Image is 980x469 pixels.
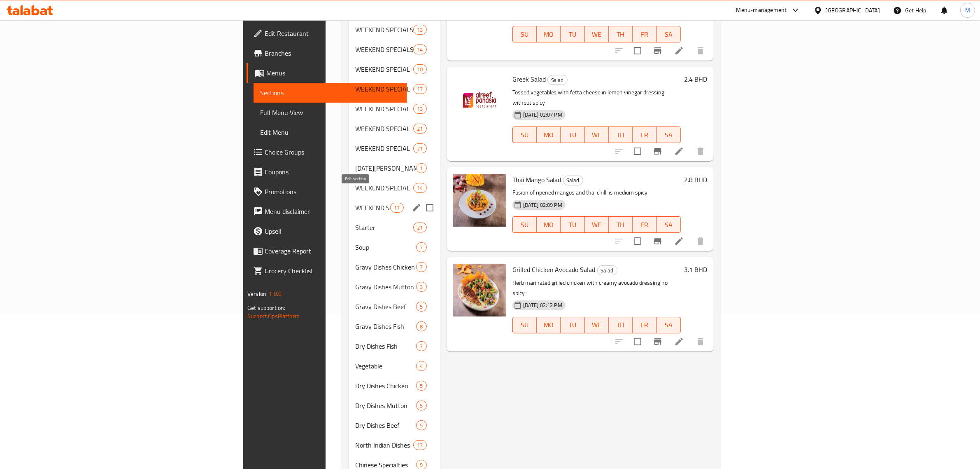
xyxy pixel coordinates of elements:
[391,204,403,212] span: 17
[537,317,561,333] button: MO
[265,246,400,256] span: Coverage Report
[414,85,426,93] span: 17
[648,141,668,161] button: Branch-specific-item
[265,206,400,216] span: Menu disclaimer
[660,28,677,40] span: SA
[349,317,440,336] div: Gravy Dishes Fish8
[349,20,440,40] div: WEEKEND SPECIALS13
[657,127,681,143] button: SA
[355,401,417,410] span: Dry Dishes Mutton
[355,262,417,272] div: Gravy Dishes Chicken
[413,183,426,193] div: items
[260,108,400,117] span: Full Menu View
[349,178,440,198] div: WEEKEND SPECIAL14
[355,223,413,232] span: Starter
[657,216,681,233] button: SA
[349,435,440,455] div: North Indian Dishes17
[349,158,440,178] div: [DATE][PERSON_NAME] 2025.1
[355,321,417,331] div: Gravy Dishes Fish
[512,188,681,198] p: Fusion of ripened mangos and thai chilli is medium spicy
[265,48,400,58] span: Branches
[355,242,417,252] span: Soup
[349,415,440,435] div: Dry Dishes Beef5
[674,337,684,347] a: Edit menu item
[355,183,413,193] span: WEEKEND SPECIAL
[736,5,787,15] div: Menu-management
[247,288,268,299] span: Version:
[413,64,426,74] div: items
[417,402,426,410] span: 5
[633,26,656,42] button: FR
[260,88,400,98] span: Sections
[349,376,440,396] div: Dry Dishes Chicken5
[512,263,596,276] span: Grilled Chicken Avocado Salad
[355,163,417,173] span: [DATE][PERSON_NAME] 2025.
[413,84,426,94] div: items
[265,167,400,177] span: Coupons
[516,219,533,231] span: SU
[349,257,440,277] div: Gravy Dishes Chicken7
[417,323,426,331] span: 8
[247,202,407,221] a: Menu disclaimer
[512,73,546,85] span: Greek Salad
[247,311,300,321] a: Support.OpsPlatform
[684,174,707,185] h6: 2.8 BHD
[349,336,440,356] div: Dry Dishes Fish7
[417,244,426,251] span: 7
[416,321,426,331] div: items
[417,382,426,390] span: 5
[648,41,668,61] button: Branch-specific-item
[537,26,561,42] button: MO
[633,216,656,233] button: FR
[547,75,568,85] div: Salad
[254,83,407,103] a: Sections
[247,43,407,63] a: Branches
[564,319,581,331] span: TU
[416,420,426,430] div: items
[355,64,413,74] span: WEEKEND SPECIAL
[349,79,440,99] div: WEEKEND SPECIAL17
[247,63,407,83] a: Menus
[657,26,681,42] button: SA
[355,124,413,134] div: WEEKEND SPECIAL
[636,219,653,231] span: FR
[355,84,413,94] span: WEEKEND SPECIAL
[349,237,440,257] div: Soup7
[349,277,440,297] div: Gravy Dishes Mutton3
[629,42,646,59] span: Select to update
[416,262,426,272] div: items
[537,127,561,143] button: MO
[629,333,646,350] span: Select to update
[612,129,629,141] span: TH
[563,176,583,185] div: Salad
[355,381,417,391] span: Dry Dishes Chicken
[648,231,668,251] button: Branch-specific-item
[691,141,710,161] button: delete
[561,127,584,143] button: TU
[269,288,282,299] span: 1.0.0
[265,187,400,197] span: Promotions
[265,226,400,236] span: Upsell
[390,203,403,213] div: items
[585,127,609,143] button: WE
[540,219,557,231] span: MO
[609,26,633,42] button: TH
[512,317,537,333] button: SU
[516,129,533,141] span: SU
[414,46,426,54] span: 14
[349,198,440,218] div: WEEKEND SPECIAL-[DATE]17edit
[416,163,426,173] div: items
[636,129,653,141] span: FR
[355,302,417,312] span: Gravy Dishes Beef
[355,440,413,450] span: North Indian Dishes
[674,146,684,156] a: Edit menu item
[417,362,426,370] span: 4
[684,73,707,85] h6: 2.4 BHD
[260,127,400,137] span: Edit Menu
